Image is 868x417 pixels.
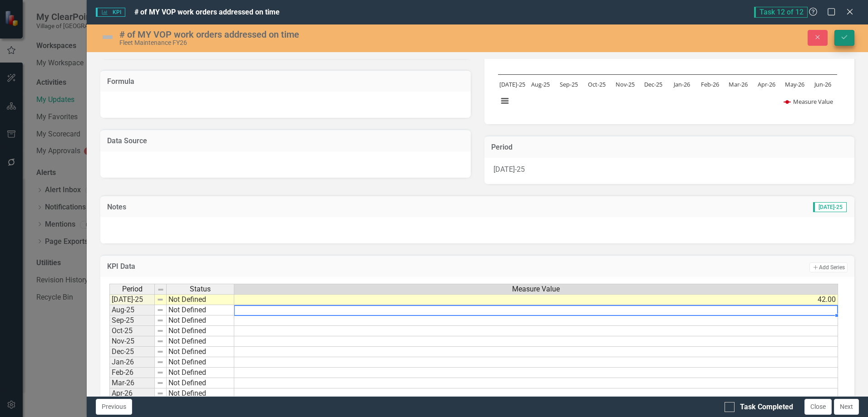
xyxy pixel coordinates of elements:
[109,336,155,347] td: Nov-25
[167,368,234,378] td: Not Defined
[96,399,132,415] button: Previous
[107,137,464,145] h3: Data Source
[700,80,719,88] text: Feb-26
[167,378,234,388] td: Not Defined
[109,368,155,378] td: Feb-26
[754,7,808,18] span: Task 12 of 12
[107,203,370,211] h3: Notes
[559,80,577,88] text: Sep-25
[109,315,155,326] td: Sep-25
[107,78,464,86] h3: Formula
[157,359,164,366] img: 8DAGhfEEPCf229AAAAAElFTkSuQmCC
[813,202,847,212] span: [DATE]-25
[100,30,115,44] img: Not Defined
[729,80,748,88] text: Mar-26
[512,285,560,293] span: Measure Value
[157,369,164,376] img: 8DAGhfEEPCf229AAAAAElFTkSuQmCC
[109,388,155,399] td: Apr-26
[498,95,511,107] button: View chart menu, Chart
[119,39,524,46] div: Fleet Maintenance FY26
[491,143,848,151] h3: Period
[109,294,155,305] td: [DATE]-25
[484,158,854,184] div: [DATE]-25
[784,97,833,106] button: Show Measure Value
[157,379,164,387] img: 8DAGhfEEPCf229AAAAAElFTkSuQmCC
[167,326,234,336] td: Not Defined
[588,80,606,88] text: Oct-25
[157,286,164,293] img: 8DAGhfEEPCf229AAAAAElFTkSuQmCC
[119,29,524,39] div: # of MY VOP work orders addressed on time
[157,296,164,303] img: 8DAGhfEEPCf229AAAAAElFTkSuQmCC
[167,347,234,357] td: Not Defined
[167,294,234,305] td: Not Defined
[167,315,234,326] td: Not Defined
[109,326,155,336] td: Oct-25
[157,306,164,314] img: 8DAGhfEEPCf229AAAAAElFTkSuQmCC
[531,80,549,88] text: Aug-25
[109,378,155,388] td: Mar-26
[167,336,234,347] td: Not Defined
[234,294,838,305] td: 42.00
[109,305,155,315] td: Aug-25
[672,80,690,88] text: Jan-26
[96,8,125,17] span: KPI
[157,338,164,345] img: 8DAGhfEEPCf229AAAAAElFTkSuQmCC
[785,80,804,88] text: May-26
[109,347,155,357] td: Dec-25
[157,348,164,355] img: 8DAGhfEEPCf229AAAAAElFTkSuQmCC
[809,262,848,272] button: Add Series
[616,80,635,88] text: Nov-25
[122,285,143,293] span: Period
[157,317,164,324] img: 8DAGhfEEPCf229AAAAAElFTkSuQmCC
[834,399,859,415] button: Next
[134,8,280,16] span: # of MY VOP work orders addressed on time
[814,80,831,88] text: Jun-26
[157,327,164,335] img: 8DAGhfEEPCf229AAAAAElFTkSuQmCC
[644,80,662,88] text: Dec-25
[167,305,234,315] td: Not Defined
[107,262,421,271] h3: KPI Data
[157,390,164,397] img: 8DAGhfEEPCf229AAAAAElFTkSuQmCC
[804,399,832,415] button: Close
[740,402,793,412] div: Task Completed
[190,285,211,293] span: Status
[167,388,234,399] td: Not Defined
[499,80,525,88] text: [DATE]-25
[757,80,775,88] text: Apr-26
[167,357,234,368] td: Not Defined
[109,357,155,368] td: Jan-26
